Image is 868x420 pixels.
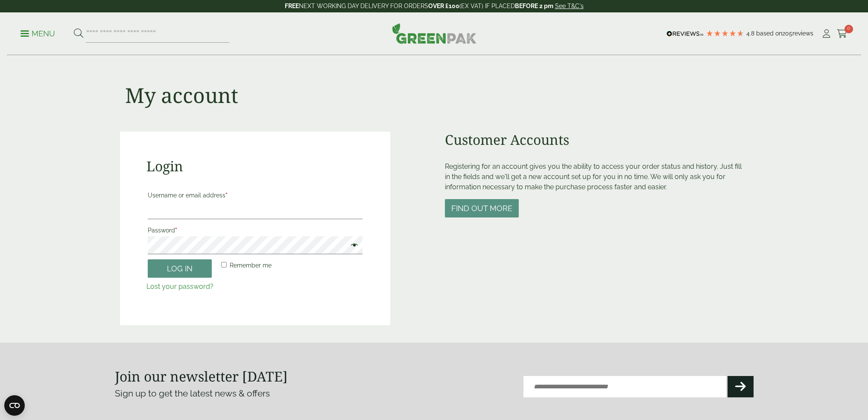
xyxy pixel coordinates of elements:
span: Based on [756,30,782,37]
strong: BEFORE 2 pm [515,3,553,9]
span: 0 [845,25,853,33]
i: Cart [837,29,848,38]
h1: My account [125,83,238,108]
span: 4.8 [746,30,756,37]
p: Sign up to get the latest news & offers [115,387,402,400]
label: Username or email address [148,189,362,201]
label: Password [148,224,362,236]
a: Find out more [445,205,519,213]
img: REVIEWS.io [666,31,704,37]
h2: Customer Accounts [445,132,748,148]
a: Menu [20,29,55,37]
strong: Join our newsletter [DATE] [115,367,288,385]
div: 4.79 Stars [706,29,744,37]
span: 205 [782,30,792,37]
a: 0 [837,27,848,40]
a: See T&C's [555,3,584,9]
p: Registering for an account gives you the ability to access your order status and history. Just fi... [445,162,748,192]
span: Remember me [230,262,272,269]
strong: FREE [285,3,299,9]
h2: Login [146,158,364,174]
p: Menu [20,29,55,39]
button: Find out more [445,199,519,217]
i: My Account [821,29,832,38]
strong: OVER £100 [428,3,459,9]
button: Log in [148,259,212,278]
a: Lost your password? [146,282,213,291]
span: reviews [792,30,813,37]
img: GreenPak Supplies [392,23,476,44]
button: Open CMP widget [4,395,25,416]
input: Remember me [221,262,227,267]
